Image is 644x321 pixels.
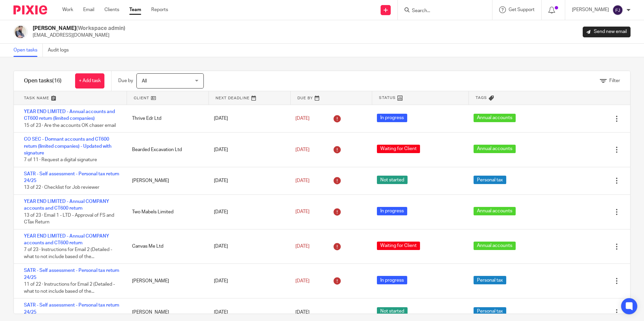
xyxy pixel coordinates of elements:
div: [DATE] [207,240,289,253]
span: 13 of 22 · Checklist for Job reviewer [24,185,99,190]
span: Not started [377,176,408,184]
a: Email [83,6,94,13]
span: Annual accounts [474,114,516,122]
a: YEAR END LIMITED - Annual COMPANY accounts and CT600 return [24,234,109,245]
span: [DATE] [295,116,310,121]
a: YEAR END LIMITED - Annual COMPANY accounts and CT600 return [24,199,109,211]
div: Canvas Me Ltd [125,240,207,253]
span: 7 of 23 · Instructions for Email 2 (Detailed - what to not include based of the... [24,248,112,259]
div: [DATE] [207,274,289,288]
a: Work [62,6,73,13]
div: [DATE] [207,205,289,219]
span: In progress [377,207,407,215]
span: 11 of 22 · Instructions for Email 2 (Detailed - what to not include based of the... [24,282,115,294]
a: Audit logs [48,44,74,57]
h1: Open tasks [24,77,62,84]
p: [PERSON_NAME] [572,6,609,13]
span: [DATE] [295,310,310,315]
span: Personal tax [474,307,506,316]
span: Not started [377,307,408,316]
span: Annual accounts [474,145,516,153]
a: Reports [151,6,168,13]
img: Pixie%2002.jpg [13,25,28,39]
span: Waiting for Client [377,145,420,153]
span: 7 of 11 · Request a digital signature [24,157,97,162]
input: Search [411,8,472,14]
span: In progress [377,276,407,284]
a: YEAR END LIMITED - Annual accounts and CT600 return (limited companies) [24,109,115,121]
span: Annual accounts [474,242,516,250]
div: [DATE] [207,306,289,319]
div: Thrive Edr Ltd [125,112,207,125]
a: + Add task [75,73,104,88]
p: Due by [118,77,133,84]
span: [DATE] [295,244,310,249]
span: [DATE] [295,279,310,283]
span: Personal tax [474,176,506,184]
span: All [142,79,147,83]
span: Annual accounts [474,207,516,215]
span: Personal tax [474,276,506,284]
span: Filter [609,78,620,83]
div: [PERSON_NAME] [125,274,207,288]
div: [PERSON_NAME] [125,174,207,187]
span: Waiting for Client [377,242,420,250]
a: CO SEC - Dormant accounts and CT600 return (limited companies) - Updated with signature [24,137,111,155]
a: Send new email [583,27,631,37]
span: Tags [476,95,487,101]
span: [DATE] [295,178,310,183]
span: 13 of 23 · Email 1 - LTD - Approval of FS and CTax Return [24,213,114,225]
a: SATR - Self assessment - Personal tax return 24/25 [24,172,119,183]
div: [PERSON_NAME] [125,306,207,319]
h2: [PERSON_NAME] [33,25,125,32]
span: (16) [52,78,62,83]
a: Team [129,6,141,13]
span: (Workspace admin) [76,26,125,31]
div: Bearded Excavation Ltd [125,143,207,156]
span: [DATE] [295,147,310,152]
div: [DATE] [207,112,289,125]
div: [DATE] [207,174,289,187]
span: [DATE] [295,210,310,214]
span: Get Support [509,7,535,12]
div: [DATE] [207,143,289,156]
a: SATR - Self assessment - Personal tax return 24/25 [24,268,119,280]
p: [EMAIL_ADDRESS][DOMAIN_NAME] [33,32,125,39]
div: Two Mabels Limited [125,205,207,219]
span: 15 of 23 · Are the accounts OK chaser email [24,123,116,128]
a: SATR - Self assessment - Personal tax return 24/25 [24,303,119,314]
a: Clients [104,6,119,13]
span: In progress [377,114,407,122]
span: Status [379,95,396,101]
img: Pixie [13,5,47,14]
img: svg%3E [612,5,623,15]
a: Open tasks [13,44,43,57]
